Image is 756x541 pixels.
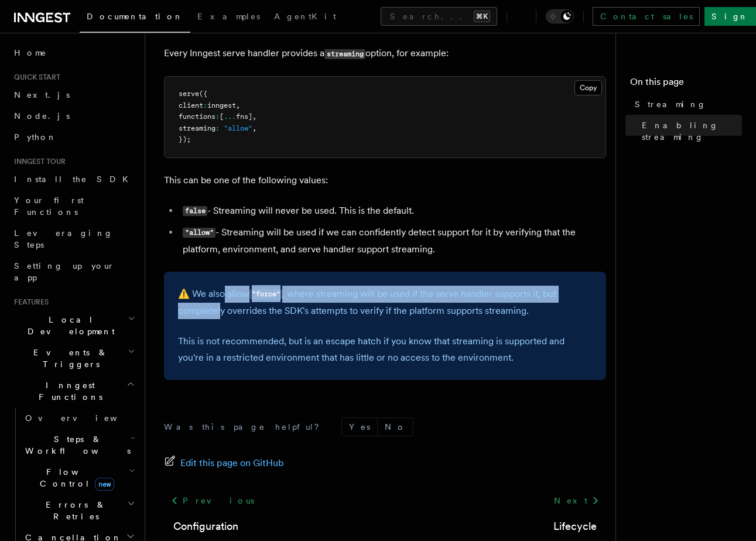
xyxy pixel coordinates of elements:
[220,112,224,121] span: [
[474,11,490,22] kbd: ⌘K
[630,94,742,115] a: Streaming
[20,461,138,494] button: Flow Controlnew
[183,228,215,238] code: "allow"
[324,49,365,59] code: streaming
[9,190,138,222] a: Your first Functions
[164,455,284,471] a: Edit this page on GitHub
[9,169,138,190] a: Install the SDK
[20,494,138,527] button: Errors & Retries
[342,418,377,436] button: Yes
[547,490,606,511] a: Next
[9,347,128,370] span: Events & Triggers
[267,4,343,32] a: AgentKit
[178,286,592,319] p: ⚠️ We also allow , where streaming will be used if the serve handler supports it, but completely ...
[252,124,256,132] span: ,
[179,224,606,258] li: - Streaming will be used if we can confidently detect support for it by verifying that the platfo...
[9,126,138,148] a: Python
[199,90,207,98] span: ({
[14,47,47,59] span: Home
[179,135,191,143] span: });
[9,105,138,126] a: Node.js
[14,228,113,249] span: Leveraging Steps
[642,119,742,143] span: Enabling streaming
[190,4,267,32] a: Examples
[20,408,138,429] a: Overview
[20,433,131,457] span: Steps & Workflows
[179,203,606,220] li: - Streaming will never be used. This is the default.
[593,7,700,26] a: Contact sales
[9,375,138,408] button: Inngest Functions
[9,255,138,288] a: Setting up your app
[381,7,497,26] button: Search...⌘K
[9,379,126,403] span: Inngest Functions
[164,172,606,189] p: This can be one of the following values:
[9,73,60,82] span: Quick start
[173,518,238,535] a: Configuration
[274,12,336,21] span: AgentKit
[178,333,592,366] p: This is not recommended, but is an escape hatch if you know that streaming is supported and you'r...
[14,261,115,282] span: Setting up your app
[179,90,199,98] span: serve
[87,12,183,21] span: Documentation
[252,112,256,121] span: ,
[249,289,282,299] code: "force"
[95,478,114,491] span: new
[180,455,284,471] span: Edit this page on GitHub
[224,112,236,121] span: ...
[25,413,146,423] span: Overview
[20,429,138,461] button: Steps & Workflows
[183,206,207,216] code: false
[9,309,138,342] button: Local Development
[215,112,220,121] span: :
[164,421,327,433] p: Was this page helpful?
[9,297,49,307] span: Features
[14,196,84,217] span: Your first Functions
[164,45,606,62] p: Every Inngest serve handler provides a option, for example:
[9,84,138,105] a: Next.js
[14,90,70,100] span: Next.js
[236,101,240,109] span: ,
[9,222,138,255] a: Leveraging Steps
[236,112,252,121] span: fns]
[378,418,413,436] button: No
[179,124,215,132] span: streaming
[553,518,597,535] a: Lifecycle
[637,115,742,148] a: Enabling streaming
[197,12,260,21] span: Examples
[20,499,127,522] span: Errors & Retries
[20,466,129,489] span: Flow Control
[630,75,742,94] h4: On this page
[207,101,236,109] span: inngest
[14,132,57,142] span: Python
[9,342,138,375] button: Events & Triggers
[9,42,138,63] a: Home
[14,174,135,184] span: Install the SDK
[179,112,215,121] span: functions
[635,98,706,110] span: Streaming
[164,490,261,511] a: Previous
[179,101,203,109] span: client
[9,157,66,166] span: Inngest tour
[224,124,252,132] span: "allow"
[14,111,70,121] span: Node.js
[80,4,190,33] a: Documentation
[546,9,574,23] button: Toggle dark mode
[215,124,220,132] span: :
[9,314,128,337] span: Local Development
[203,101,207,109] span: :
[574,80,602,95] button: Copy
